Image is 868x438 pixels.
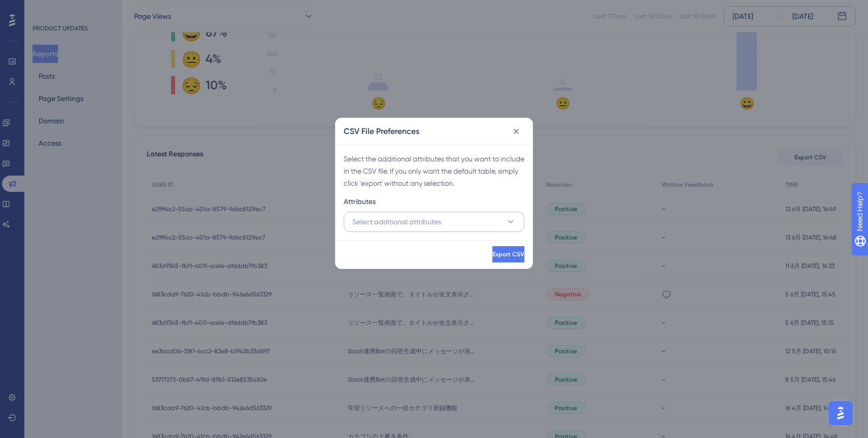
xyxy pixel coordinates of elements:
[492,250,524,258] span: Export CSV
[825,398,856,428] iframe: UserGuiding AI Assistant Launcher
[344,153,524,189] div: Select the additional attributes that you want to include in the CSV file. If you only want the d...
[344,195,376,208] span: Attributes
[24,3,63,15] span: Need Help?
[344,125,419,138] h2: CSV File Preferences
[352,216,441,228] span: Select additional attributes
